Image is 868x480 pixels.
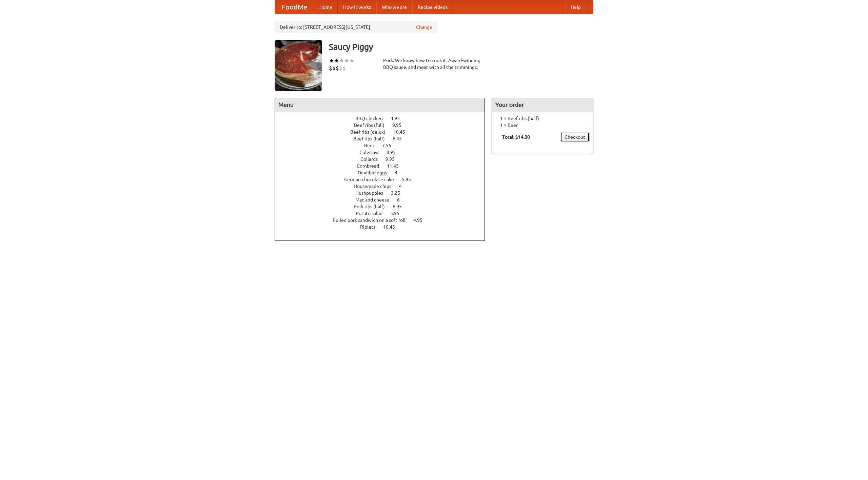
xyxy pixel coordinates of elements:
span: 4 [395,170,404,175]
span: 6 [397,197,407,203]
li: ★ [334,57,339,64]
span: 10.45 [393,129,412,135]
span: 8.95 [387,150,402,155]
a: Home [314,0,338,14]
a: Hushpuppies 3.25 [355,190,413,196]
a: Housemade chips 4 [354,184,414,189]
span: 4.95 [413,217,429,223]
span: Mac and cheese [355,197,396,203]
a: Recipe videos [412,0,453,14]
span: 4.95 [391,116,407,121]
a: Collards 9.95 [360,156,407,162]
li: 1 × Beer [495,122,590,129]
a: Coleslaw 8.95 [359,150,408,155]
a: How it works [338,0,376,14]
a: Beef ribs (half) 6.45 [353,136,414,141]
a: Devilled eggs 4 [358,170,410,175]
li: $ [329,64,332,72]
span: 6.95 [393,204,409,209]
span: Beef ribs (delux) [350,129,392,135]
span: Cornbread [357,163,386,169]
span: Collards [360,156,384,162]
span: Beef ribs (full) [354,122,391,128]
h4: Your order [492,98,593,112]
span: Beef ribs (half) [353,136,392,141]
a: Help [565,0,586,14]
span: Riblets [360,224,382,230]
li: ★ [349,57,354,64]
a: Beef ribs (full) 9.95 [354,122,414,128]
a: Potato salad 3.95 [356,211,412,216]
a: Cornbread 11.45 [357,163,411,169]
li: $ [339,64,342,72]
a: Checkout [560,132,590,142]
span: Devilled eggs [358,170,394,175]
a: Beef ribs (delux) 10.45 [350,129,418,135]
h3: Saucy Piggy [329,40,593,54]
span: 6.45 [393,136,409,141]
a: Pork ribs (half) 6.95 [354,204,414,209]
span: 10.45 [383,224,402,230]
span: 9.95 [392,122,408,128]
span: 7.55 [382,143,398,148]
a: BBQ chicken 4.95 [355,116,412,121]
span: Coleslaw [359,150,386,155]
span: Housemade chips [354,184,398,189]
span: 5.95 [402,177,418,182]
span: Beer [364,143,381,148]
div: Deliver to: [STREET_ADDRESS][US_STATE] [275,21,437,33]
a: Pulled pork sandwich on a soft roll 4.95 [333,217,435,223]
li: ★ [329,57,334,64]
span: Pulled pork sandwich on a soft roll [333,217,412,223]
span: Pork ribs (half) [354,204,392,209]
a: FoodMe [275,0,314,14]
span: 3.25 [391,190,407,196]
h4: Menu [275,98,485,112]
span: 11.45 [387,163,406,169]
li: $ [332,64,336,72]
span: 4 [399,184,409,189]
li: ★ [344,57,349,64]
span: 3.95 [390,211,406,216]
li: ★ [339,57,344,64]
li: $ [342,64,346,72]
a: Mac and cheese 6 [355,197,412,203]
a: Riblets 10.45 [360,224,408,230]
span: Hushpuppies [355,190,390,196]
a: German chocolate cake 5.95 [344,177,423,182]
span: Potato salad [356,211,389,216]
li: 1 × Beef ribs (half) [495,115,590,122]
a: Change [416,24,432,31]
img: angular.jpg [275,40,322,91]
span: 9.95 [386,156,401,162]
b: Total: $14.00 [502,134,530,140]
span: German chocolate cake [344,177,401,182]
span: BBQ chicken [355,116,390,121]
a: Beer 7.55 [364,143,404,148]
div: Pork. We know how to cook it. Award-winning BBQ sauce, and meat with all the trimmings. [383,57,485,71]
li: $ [336,64,339,72]
a: Who we are [376,0,412,14]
